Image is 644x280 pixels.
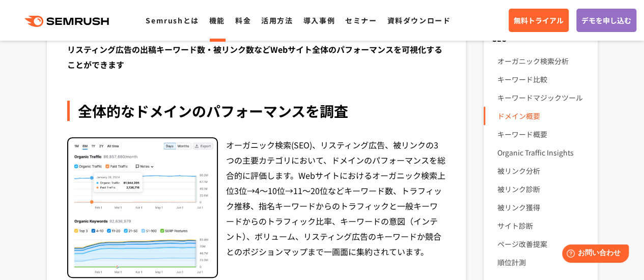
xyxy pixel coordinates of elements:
[497,216,589,235] a: サイト診断
[303,15,335,25] a: 導入事例
[497,162,589,180] a: 被リンク分析
[514,15,564,26] span: 無料トライアル
[387,15,451,25] a: 資料ダウンロード
[345,15,377,25] a: セミナー
[497,235,589,253] a: ページ改善提案
[497,52,589,70] a: オーガニック検索分析
[497,143,589,162] a: Organic Traffic Insights
[67,11,446,72] div: ドメインの分析はSEOにおいて重要な要素の一つです。ドメイン分析では、ドメインの入力だけで、ドメインのパワー・Webサイトのトップキーワード・オーガニック検索の順位変動・推定トラフィック・リステ...
[235,15,251,25] a: 料金
[497,253,589,271] a: 順位計測
[497,198,589,216] a: 被リンク獲得
[497,88,589,107] a: キーワードマジックツール
[261,15,293,25] a: 活用方法
[576,9,636,32] a: デモを申し込む
[146,15,199,25] a: Semrushとは
[209,15,225,25] a: 機能
[497,180,589,198] a: 被リンク診断
[226,137,446,278] div: オーガニック検索(SEO)、リスティング広告、被リンクの3つの主要カテゴリにおいて、ドメインのパフォーマンスを総合的に評価します。Webサイトにおけるオーガニック検索上位3位→4～10位→11～...
[497,70,589,88] a: キーワード比較
[497,125,589,143] a: キーワード概要
[68,138,217,277] img: 全体的なドメインのパフォーマンスを調査
[553,240,633,269] iframe: Help widget launcher
[509,9,569,32] a: 無料トライアル
[497,107,589,125] a: ドメイン概要
[581,15,631,26] span: デモを申し込む
[67,101,446,121] div: 全体的なドメインのパフォーマンスを調査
